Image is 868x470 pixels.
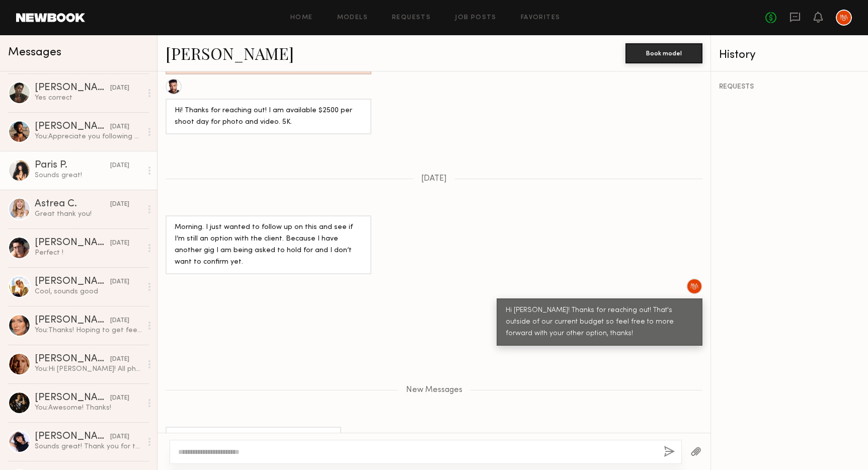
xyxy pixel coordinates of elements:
[406,386,462,395] span: New Messages
[506,305,693,340] div: Hi [PERSON_NAME]! Thanks for reaching out! That's outside of our current budget so feel free to m...
[110,122,129,132] div: [DATE]
[521,15,561,21] a: Favorites
[110,394,129,403] div: [DATE]
[110,200,129,209] div: [DATE]
[35,209,142,219] div: Great thank you!
[35,238,110,248] div: [PERSON_NAME]
[719,49,860,61] div: History
[110,432,129,442] div: [DATE]
[110,84,129,93] div: [DATE]
[35,277,110,287] div: [PERSON_NAME]
[35,248,142,258] div: Perfect !
[337,15,368,21] a: Models
[175,105,362,128] div: Hi! Thanks for reaching out! I am available $2500 per shoot day for photo and video. 5K.
[290,15,313,21] a: Home
[35,161,110,171] div: Paris P.
[35,287,142,296] div: Cool, sounds good
[110,239,129,248] div: [DATE]
[35,132,142,141] div: You: Appreciate you following up! Thank you!
[35,199,110,209] div: Astrea C.
[35,122,110,132] div: [PERSON_NAME]
[35,316,110,326] div: [PERSON_NAME]
[421,175,447,183] span: [DATE]
[35,442,142,451] div: Sounds great! Thank you for the update:)
[625,43,702,63] button: Book model
[35,326,142,335] div: You: Thanks! Hoping to get feedback from them this week!
[110,355,129,364] div: [DATE]
[35,93,142,103] div: Yes correct
[392,15,431,21] a: Requests
[35,393,110,403] div: [PERSON_NAME]
[110,277,129,287] div: [DATE]
[35,354,110,364] div: [PERSON_NAME]
[175,222,362,268] div: Morning. I just wanted to follow up on this and see if I’m still an option with the client. Becau...
[35,171,142,180] div: Sounds great!
[625,48,702,57] a: Book model
[35,364,142,374] div: You: Hi [PERSON_NAME]! All photo and video content produced under this project will be owned in p...
[455,15,497,21] a: Job Posts
[35,83,110,93] div: [PERSON_NAME]
[35,403,142,413] div: You: Awesome! Thanks!
[166,42,294,64] a: [PERSON_NAME]
[110,316,129,326] div: [DATE]
[719,84,860,91] div: REQUESTS
[8,47,61,58] span: Messages
[35,432,110,442] div: [PERSON_NAME]
[110,161,129,171] div: [DATE]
